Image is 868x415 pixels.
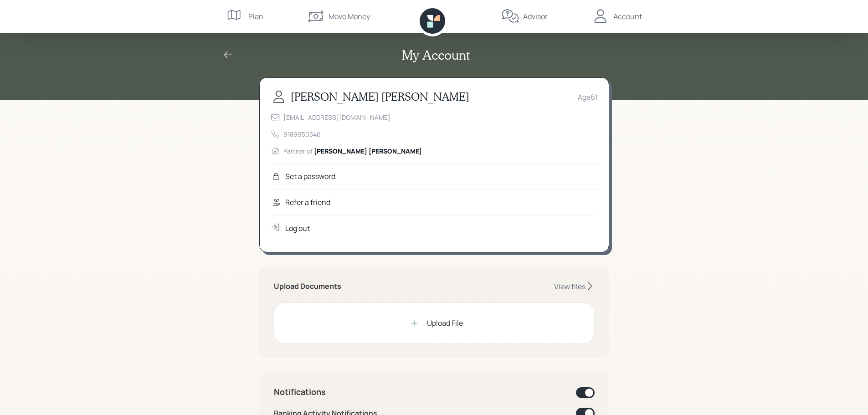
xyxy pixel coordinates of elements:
[285,223,310,234] div: Log out
[329,11,370,22] div: Move Money
[248,11,263,22] div: Plan
[314,147,422,155] span: [PERSON_NAME] [PERSON_NAME]
[578,92,598,102] div: Age 61
[285,171,335,182] div: Set a password
[554,282,586,292] div: View files
[523,11,548,22] div: Advisor
[283,113,390,122] div: [EMAIL_ADDRESS][DOMAIN_NAME]
[274,387,326,397] h4: Notifications
[613,11,642,22] div: Account
[427,318,463,328] div: Upload File
[283,146,422,156] div: Partner of
[291,90,469,103] h3: [PERSON_NAME] [PERSON_NAME]
[285,197,330,208] div: Refer a friend
[402,47,470,63] h2: My Account
[283,129,321,139] div: 9189950546
[274,282,341,291] h5: Upload Documents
